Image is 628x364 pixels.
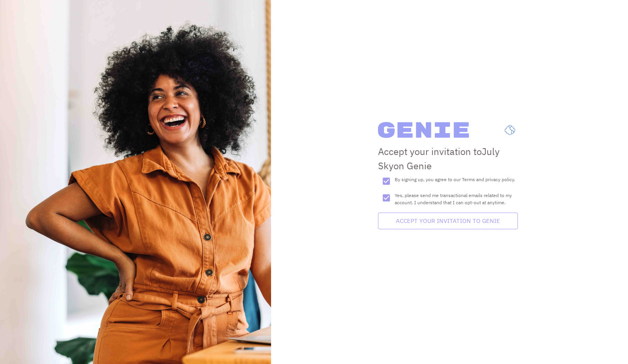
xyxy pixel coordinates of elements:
img: Genie Logo [378,122,469,138]
button: Accept your Invitation to Genie [378,213,518,229]
img: Logo [502,122,518,138]
div: Accept your invitation to July Sky on Genie [378,144,518,173]
div: Yes, please send me transactional emails related to my account. I understand that I can opt-out a... [395,192,518,206]
p: By signing up, you agree to our Terms and privacy policy. [395,176,515,183]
